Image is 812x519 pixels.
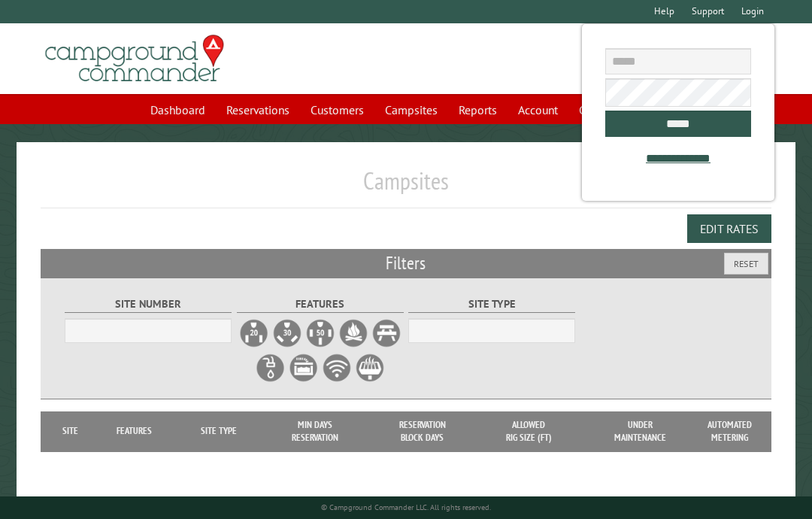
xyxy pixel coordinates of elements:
[256,353,286,383] label: Water Hookup
[338,318,368,348] label: Firepit
[371,318,401,348] label: Picnic Table
[322,353,352,383] label: WiFi Service
[48,411,92,451] th: Site
[92,411,177,451] th: Features
[699,411,759,451] th: Automated metering
[408,296,575,313] label: Site Type
[321,502,491,512] small: © Campground Commander LLC. All rights reserved.
[237,296,404,313] label: Features
[724,253,768,275] button: Reset
[301,96,373,124] a: Customers
[582,411,700,451] th: Under Maintenance
[369,411,476,451] th: Reservation Block Days
[239,318,269,348] label: 20A Electrical Hookup
[289,353,319,383] label: Sewer Hookup
[41,166,771,208] h1: Campsites
[376,96,447,124] a: Campsites
[41,29,229,88] img: Campground Commander
[476,411,581,451] th: Allowed Rig Size (ft)
[176,411,262,451] th: Site Type
[65,296,232,313] label: Site Number
[570,96,671,124] a: Communications
[217,96,298,124] a: Reservations
[272,318,302,348] label: 30A Electrical Hookup
[262,411,368,451] th: Min Days Reservation
[41,249,771,278] h2: Filters
[305,318,335,348] label: 50A Electrical Hookup
[687,214,771,243] button: Edit Rates
[141,96,214,124] a: Dashboard
[509,96,567,124] a: Account
[355,353,385,383] label: Grill
[450,96,506,124] a: Reports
